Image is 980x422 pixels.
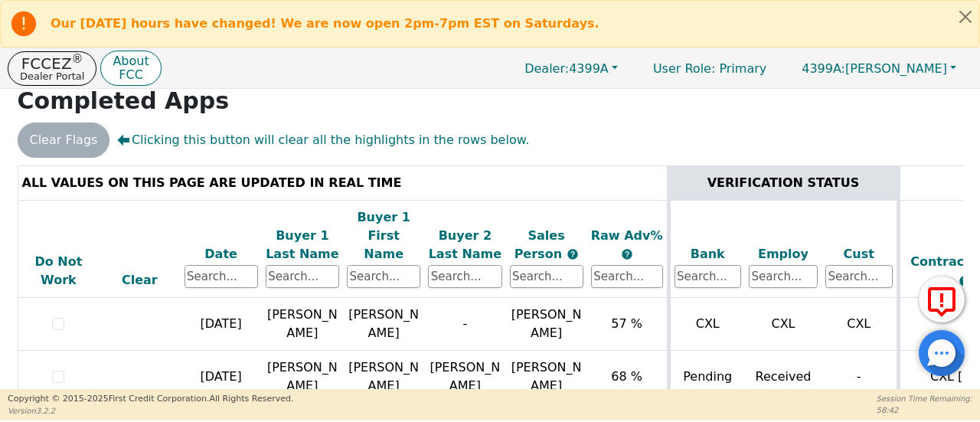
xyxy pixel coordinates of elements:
[343,298,424,351] td: [PERSON_NAME]
[524,61,609,76] span: 4399A
[749,265,818,288] input: Search...
[825,245,893,263] div: Cust
[20,71,84,81] p: Dealer Portal
[638,54,782,83] a: User Role: Primary
[825,265,893,288] input: Search...
[524,61,569,76] span: Dealer:
[18,87,230,114] strong: Completed Apps
[952,1,979,32] button: Close alert
[877,393,972,404] p: Session Time Remaining:
[508,57,634,80] button: Dealer:4399A
[510,265,583,288] input: Search...
[262,298,343,351] td: [PERSON_NAME]
[653,61,715,76] span: User Role :
[100,51,161,87] button: AboutFCC
[22,253,96,290] div: Do Not Work
[802,61,845,76] span: 4399A:
[514,228,567,261] span: Sales Person
[591,265,663,288] input: Search...
[117,131,529,149] span: Clicking this button will clear all the highlights in the rows below.
[786,57,972,80] button: 4399A:[PERSON_NAME]
[877,404,972,416] p: 58:42
[113,69,149,81] p: FCC
[266,227,339,263] div: Buyer 1 Last Name
[511,360,582,393] span: [PERSON_NAME]
[185,265,258,288] input: Search...
[802,61,947,76] span: [PERSON_NAME]
[668,298,745,351] td: CXL
[347,265,420,288] input: Search...
[8,393,293,406] p: Copyright © 2015- 2025 First Credit Corporation.
[72,52,83,66] sup: ®
[675,245,742,263] div: Bank
[424,351,505,404] td: [PERSON_NAME]
[822,298,898,351] td: CXL
[745,351,822,404] td: Received
[591,228,663,243] span: Raw Adv%
[209,394,293,404] span: All Rights Reserved.
[611,316,642,331] span: 57 %
[181,298,262,351] td: [DATE]
[749,245,818,263] div: Employ
[262,351,343,404] td: [PERSON_NAME]
[266,265,339,288] input: Search...
[185,245,258,263] div: Date
[428,265,501,288] input: Search...
[20,56,84,71] p: FCCEZ
[113,55,149,67] p: About
[51,16,599,31] b: Our [DATE] hours have changed! We are now open 2pm-7pm EST on Saturdays.
[822,351,898,404] td: -
[343,351,424,404] td: [PERSON_NAME]
[103,271,176,290] div: Clear
[675,174,893,192] div: VERIFICATION STATUS
[22,174,663,192] div: ALL VALUES ON THIS PAGE ARE UPDATED IN REAL TIME
[428,227,501,263] div: Buyer 2 Last Name
[675,265,742,288] input: Search...
[181,351,262,404] td: [DATE]
[8,51,96,86] button: FCCEZ®Dealer Portal
[611,369,642,384] span: 68 %
[347,208,420,263] div: Buyer 1 First Name
[638,54,782,83] p: Primary
[668,351,745,404] td: Pending
[511,307,582,340] span: [PERSON_NAME]
[424,298,505,351] td: -
[919,276,965,322] button: Report Error to FCC
[8,405,293,417] p: Version 3.2.2
[745,298,822,351] td: CXL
